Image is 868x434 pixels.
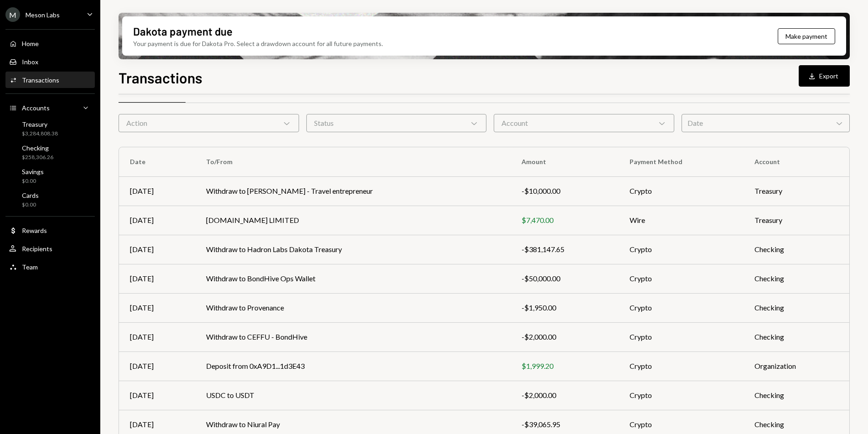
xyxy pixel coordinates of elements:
[22,263,38,271] div: Team
[744,176,849,206] td: Treasury
[5,240,95,257] a: Recipients
[619,235,744,264] td: Crypto
[744,351,849,381] td: Organization
[133,39,383,48] div: Your payment is due for Dakota Pro. Select a drawdown account for all future payments.
[522,390,608,401] div: -$2,000.00
[511,147,619,176] th: Amount
[5,72,95,88] a: Transactions
[195,264,511,293] td: Withdraw to BondHive Ops Wallet
[130,186,184,196] div: [DATE]
[22,168,44,176] div: Savings
[619,381,744,410] td: Crypto
[22,120,58,128] div: Treasury
[22,40,39,47] div: Home
[26,11,60,19] div: Meson Labs
[22,177,44,185] div: $0.00
[619,351,744,381] td: Crypto
[5,222,95,238] a: Rewards
[799,65,850,87] button: Export
[130,331,184,342] div: [DATE]
[5,141,95,163] a: Checking$258,306.26
[522,244,608,255] div: -$381,147.65
[195,176,511,206] td: Withdraw to [PERSON_NAME] - Travel entrepreneur
[195,147,511,176] th: To/From
[744,264,849,293] td: Checking
[130,361,184,372] div: [DATE]
[522,361,608,372] div: $1,999.20
[522,186,608,196] div: -$10,000.00
[130,215,184,226] div: [DATE]
[5,53,95,70] a: Inbox
[119,68,202,87] h1: Transactions
[619,206,744,235] td: Wire
[195,351,511,381] td: Deposit from 0xA9D1...1d3E43
[195,206,511,235] td: [DOMAIN_NAME] LIMITED
[22,201,39,209] div: $0.00
[522,215,608,226] div: $7,470.00
[130,273,184,284] div: [DATE]
[744,322,849,351] td: Checking
[522,331,608,342] div: -$2,000.00
[5,118,95,139] a: Treasury$3,284,808.38
[5,35,95,52] a: Home
[22,245,52,253] div: Recipients
[5,258,95,275] a: Team
[744,147,849,176] th: Account
[619,293,744,322] td: Crypto
[5,189,95,211] a: Cards$0.00
[682,114,850,132] div: Date
[744,206,849,235] td: Treasury
[619,264,744,293] td: Crypto
[22,144,53,152] div: Checking
[133,24,232,39] div: Dakota payment due
[744,235,849,264] td: Checking
[22,130,58,138] div: $3,284,808.38
[130,419,184,430] div: [DATE]
[522,302,608,313] div: -$1,950.00
[195,322,511,351] td: Withdraw to CEFFU - BondHive
[130,244,184,255] div: [DATE]
[522,419,608,430] div: -$39,065.95
[195,235,511,264] td: Withdraw to Hadron Labs Dakota Treasury
[778,28,835,44] button: Make payment
[744,381,849,410] td: Checking
[619,176,744,206] td: Crypto
[130,302,184,313] div: [DATE]
[5,165,95,187] a: Savings$0.00
[22,154,53,161] div: $258,306.26
[619,322,744,351] td: Crypto
[306,114,487,132] div: Status
[130,390,184,401] div: [DATE]
[22,191,39,199] div: Cards
[195,293,511,322] td: Withdraw to Provenance
[494,114,674,132] div: Account
[119,114,299,132] div: Action
[195,381,511,410] td: USDC to USDT
[119,147,195,176] th: Date
[522,273,608,284] div: -$50,000.00
[22,58,38,66] div: Inbox
[22,76,59,84] div: Transactions
[5,7,20,22] div: M
[5,99,95,116] a: Accounts
[744,293,849,322] td: Checking
[22,227,47,234] div: Rewards
[22,104,50,112] div: Accounts
[619,147,744,176] th: Payment Method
